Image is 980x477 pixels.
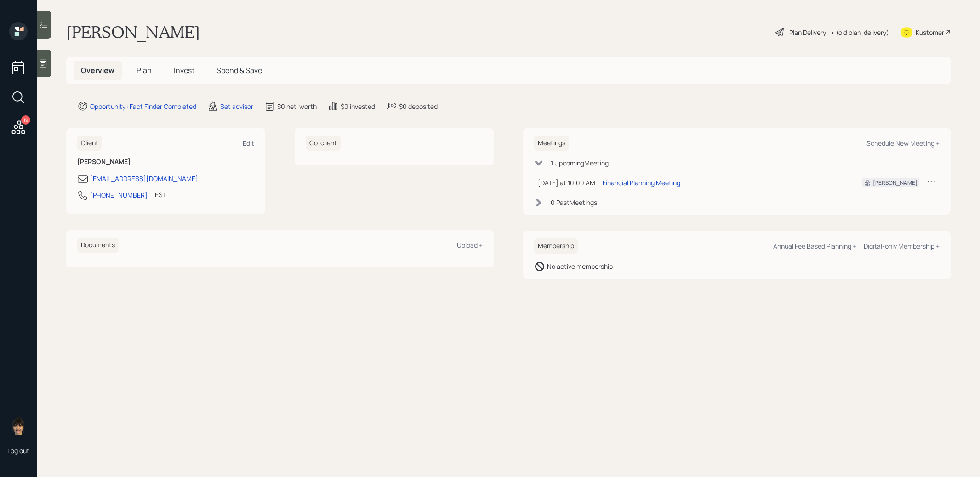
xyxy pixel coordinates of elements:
[90,174,198,183] div: [EMAIL_ADDRESS][DOMAIN_NAME]
[534,136,569,151] h6: Meetings
[864,242,940,250] div: Digital-only Membership +
[217,65,262,75] span: Spend & Save
[866,139,940,148] div: Schedule New Meeting +
[534,238,578,254] h6: Membership
[90,190,148,200] div: [PHONE_NUMBER]
[90,102,196,111] div: Opportunity · Fact Finder Completed
[399,102,438,111] div: $0 deposited
[77,136,102,151] h6: Client
[551,198,597,207] div: 0 Past Meeting s
[873,179,917,187] div: [PERSON_NAME]
[457,241,483,250] div: Upload +
[174,65,194,75] span: Invest
[306,136,341,151] h6: Co-client
[916,28,944,37] div: Kustomer
[551,158,609,168] div: 1 Upcoming Meeting
[243,139,254,148] div: Edit
[341,102,375,111] div: $0 invested
[137,65,152,75] span: Plan
[831,28,889,37] div: • (old plan-delivery)
[220,102,253,111] div: Set advisor
[9,417,28,435] img: treva-nostdahl-headshot.png
[547,261,613,271] div: No active membership
[277,102,317,111] div: $0 net-worth
[77,238,119,253] h6: Documents
[21,115,30,125] div: 19
[538,178,595,187] div: [DATE] at 10:00 AM
[773,242,856,250] div: Annual Fee Based Planning +
[155,190,166,199] div: EST
[77,158,254,166] h6: [PERSON_NAME]
[789,28,826,37] div: Plan Delivery
[7,446,29,455] div: Log out
[603,178,680,187] div: Financial Planning Meeting
[66,22,200,42] h1: [PERSON_NAME]
[81,65,114,75] span: Overview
